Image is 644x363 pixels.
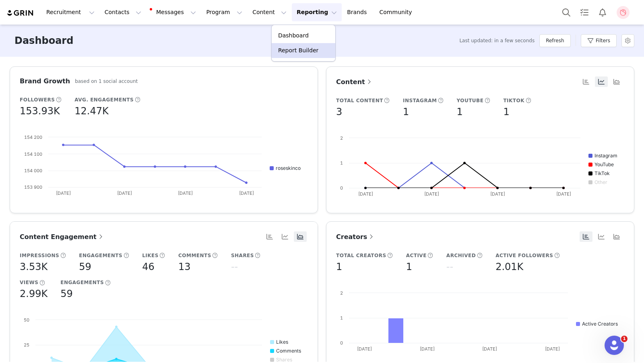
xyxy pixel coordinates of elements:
h3: Brand Growth [20,76,70,86]
text: 154 200 [24,134,42,140]
h5: Views [20,279,38,286]
h5: Avg. Engagements [74,96,134,103]
button: Reporting [292,3,342,21]
h5: Total Content [336,97,383,104]
h5: -- [231,260,238,274]
text: 50 [24,317,29,323]
text: [DATE] [56,190,71,196]
text: [DATE] [239,190,254,196]
h5: 3 [336,105,342,119]
h5: 12.47K [74,104,108,118]
text: [DATE] [490,191,505,197]
text: 25 [24,342,29,348]
h5: TikTok [503,97,524,104]
button: Filters [581,34,617,47]
text: Shares [276,357,292,363]
text: [DATE] [178,190,193,196]
button: Program [201,3,247,21]
text: Likes [276,339,288,345]
text: Instagram [594,153,617,159]
text: 0 [340,340,343,346]
h5: Engagements [79,252,122,259]
text: 0 [340,185,343,191]
text: 2 [340,135,343,141]
button: Content [248,3,291,21]
a: Tasks [576,3,593,21]
h5: Instagram [403,97,437,104]
h5: 59 [60,287,73,301]
p: Dashboard [278,31,309,40]
h5: 13 [178,260,191,274]
text: YouTube [594,161,614,167]
button: Search [557,3,575,21]
h5: 1 [406,260,412,274]
text: 153 900 [24,184,42,190]
iframe: Intercom live chat [605,336,624,355]
text: 1 [340,160,343,166]
a: Brands [342,3,374,21]
h5: 1 [456,105,462,119]
text: Other [594,179,607,185]
h5: 153.93K [20,104,60,118]
h5: Comments [178,252,211,259]
h5: Shares [231,252,254,259]
span: Last updated: in a few seconds [459,37,535,44]
button: Refresh [539,34,570,47]
text: [DATE] [117,190,132,196]
a: Creators [336,232,375,242]
text: [DATE] [556,191,571,197]
h5: 2.99K [20,287,47,301]
text: 1 [340,315,343,321]
h5: 46 [142,260,155,274]
button: Profile [612,6,638,19]
text: [DATE] [482,346,497,352]
h5: 3.53K [20,260,47,274]
text: roseskinco [276,165,301,171]
a: Content Engagement [20,232,105,242]
span: Creators [336,233,375,241]
h5: Likes [142,252,159,259]
button: Contacts [100,3,146,21]
text: Active Creators [582,321,618,327]
p: Report Builder [278,46,318,55]
h5: 2.01K [495,260,523,274]
h5: YouTube [456,97,483,104]
h5: Active [406,252,427,259]
h5: Followers [20,96,55,103]
h5: Active Followers [495,252,553,259]
h5: Engagements [60,279,104,286]
text: [DATE] [424,191,439,197]
h5: 1 [403,105,409,119]
button: Messages [147,3,201,21]
h5: 1 [336,260,342,274]
text: [DATE] [358,191,373,197]
h5: Total Creators [336,252,386,259]
h5: 59 [79,260,91,274]
span: Content [336,78,373,86]
text: 2 [340,290,343,296]
h5: Archived [446,252,476,259]
img: 23ac8fc0-cd96-465c-8236-36009af5db45.png [617,6,630,19]
text: [DATE] [545,346,560,352]
img: grin logo [6,9,35,17]
button: Recruitment [41,3,99,21]
span: 1 [621,336,627,342]
text: 154 000 [24,168,42,173]
text: [DATE] [357,346,372,352]
span: Content Engagement [20,233,105,241]
h5: 1 [503,105,509,119]
h5: based on 1 social account [75,78,138,85]
h5: Impressions [20,252,59,259]
h5: -- [446,260,453,274]
text: Comments [276,348,301,354]
text: [DATE] [420,346,435,352]
text: TikTok [594,170,610,176]
button: Notifications [594,3,611,21]
text: 154 100 [24,151,42,157]
a: Content [336,77,373,87]
h3: Dashboard [14,33,73,48]
a: Community [375,3,421,21]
